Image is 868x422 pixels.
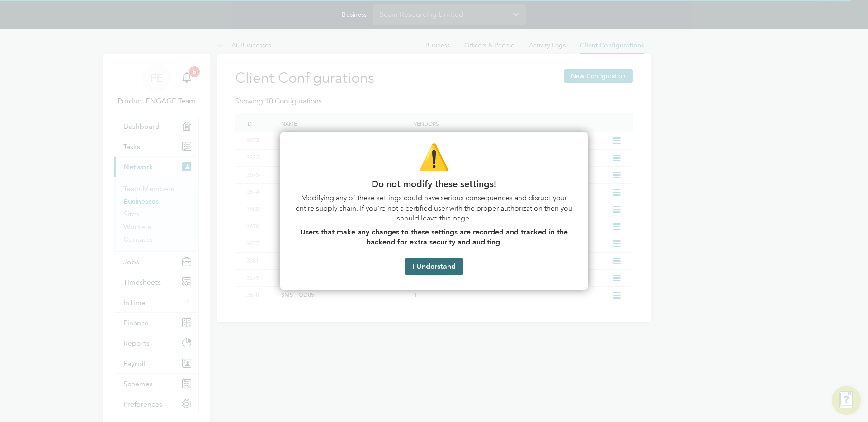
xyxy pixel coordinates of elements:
[295,193,573,223] p: Modifying any of these settings could have serious consequences and disrupt your entire supply ch...
[295,178,573,189] p: Do not modify these settings!
[280,132,588,290] div: Do not modify these settings!
[405,258,463,275] button: I Understand
[295,140,573,175] p: ⚠️
[300,228,570,246] strong: Users that make any changes to these settings are recorded and tracked in the backend for extra s...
